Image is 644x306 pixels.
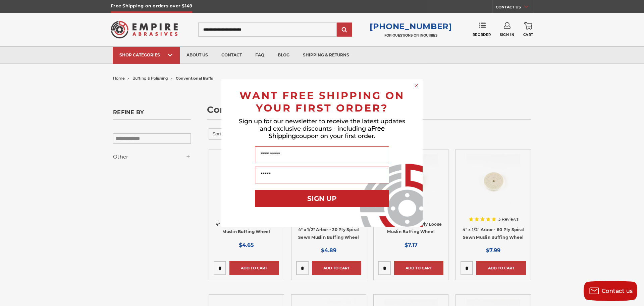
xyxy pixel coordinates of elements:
span: Sign up for our newsletter to receive the latest updates and exclusive discounts - including a co... [239,118,405,140]
button: Close dialog [413,82,420,89]
button: SIGN UP [255,190,389,207]
span: Free Shipping [269,125,385,140]
span: WANT FREE SHIPPING ON YOUR FIRST ORDER? [239,89,405,114]
span: Contact us [602,288,633,294]
button: Contact us [584,281,637,301]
